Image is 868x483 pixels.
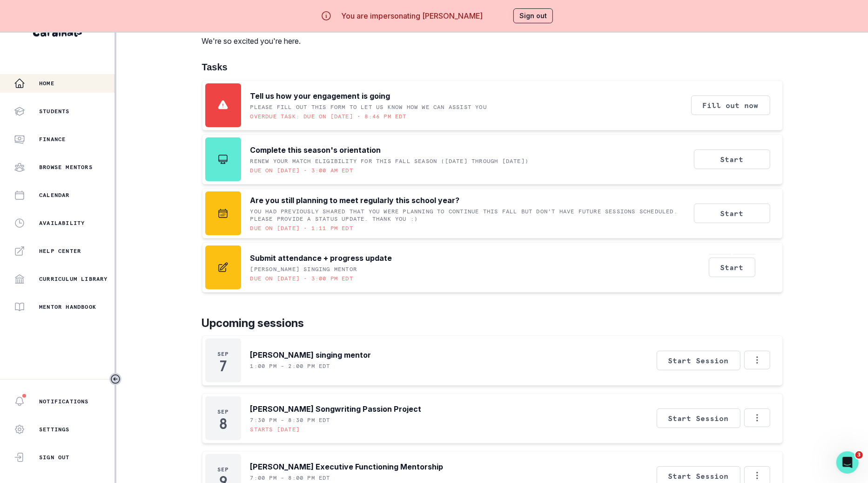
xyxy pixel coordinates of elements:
p: 7 [220,361,226,371]
button: Start [709,258,755,277]
p: Home [39,80,54,87]
button: Start Session [657,408,740,428]
span: 3 [855,451,863,459]
button: Fill out now [691,95,770,115]
p: Calendar [39,191,70,199]
p: Help Center [39,247,81,255]
p: Submit attendance + progress update [250,252,392,264]
p: Due on [DATE] • 1:11 PM EDT [250,224,353,232]
p: We're so excited you're here. [202,35,317,47]
p: Students [39,108,70,115]
p: 7:00 PM - 8:00 PM EDT [250,474,330,482]
p: You had previously shared that you were planning to continue this Fall but don't have future sess... [250,208,690,223]
p: Browse Mentors [39,163,93,171]
p: [PERSON_NAME] singing mentor [250,349,371,361]
p: 1:00 PM - 2:00 PM EDT [250,362,330,370]
p: Sign Out [39,454,70,461]
p: Sep [217,350,229,358]
button: Start [694,150,770,169]
p: Tell us how your engagement is going [250,90,390,102]
p: [PERSON_NAME] singing mentor [250,265,357,273]
button: Toggle sidebar [109,373,121,385]
p: Notifications [39,398,89,405]
p: Availability [39,219,85,227]
p: Overdue task: Due on [DATE] • 8:46 PM EDT [250,113,407,120]
p: Curriculum Library [39,275,108,283]
p: [PERSON_NAME] Songwriting Passion Project [250,403,422,415]
p: Mentor Handbook [39,303,96,311]
p: RENEW YOUR MATCH ELIGIBILITY FOR THIS FALL SEASON ([DATE] through [DATE]) [250,157,529,165]
iframe: Intercom live chat [836,451,859,474]
p: Upcoming sessions [202,315,783,332]
p: Please fill out this form to let us know how we can assist you [250,103,487,111]
p: [PERSON_NAME] Executive Functioning Mentorship [250,461,444,472]
p: Complete this season's orientation [250,144,381,156]
p: Finance [39,136,66,143]
button: Options [744,351,770,369]
p: 7:30 PM - 8:30 PM EDT [250,416,330,424]
button: Start Session [657,351,740,370]
p: Settings [39,426,70,433]
p: Starts [DATE] [250,426,300,433]
p: Due on [DATE] • 3:00 PM EDT [250,275,353,282]
p: Are you still planning to meet regularly this school year? [250,195,460,206]
p: 8 [219,419,227,429]
p: Sep [217,466,229,473]
p: Due on [DATE] • 3:00 AM EDT [250,167,353,174]
p: You are impersonating [PERSON_NAME] [341,10,483,21]
button: Sign out [513,8,553,23]
h1: Tasks [202,61,783,73]
p: Sep [217,408,229,415]
button: Options [744,408,770,427]
button: Start [694,204,770,223]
